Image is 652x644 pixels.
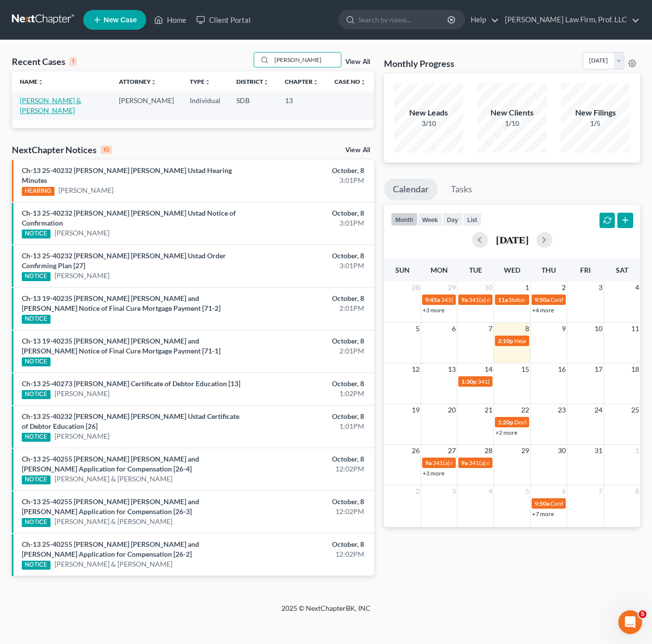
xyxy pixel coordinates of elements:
a: [PERSON_NAME] [54,228,109,238]
span: Fri [580,266,591,274]
div: NextChapter Notices [12,144,112,156]
a: [PERSON_NAME] & [PERSON_NAME] [54,474,172,484]
div: October, 8 [257,208,364,218]
a: [PERSON_NAME] & [PERSON_NAME] [54,559,172,569]
a: Ch-13 25-40232 [PERSON_NAME] [PERSON_NAME] Ustad Hearing Minutes [22,166,232,184]
span: 9a [461,296,468,303]
span: Sat [616,266,628,274]
button: week [418,213,442,226]
span: 23 [557,404,567,416]
a: +3 more [423,469,444,477]
span: 22 [520,404,530,416]
a: Home [149,11,191,29]
span: 341(a) meeting for [PERSON_NAME] [478,378,573,385]
div: October, 8 [257,497,364,507]
span: 1 [524,282,530,293]
span: 28 [411,282,421,293]
td: [PERSON_NAME] [111,91,182,119]
span: Thu [542,266,556,274]
div: October, 8 [257,454,364,464]
i: unfold_more [263,79,269,85]
span: 341(a) meeting for [PERSON_NAME] & [PERSON_NAME] [441,296,589,303]
span: 29 [520,445,530,457]
td: Individual [182,91,228,119]
div: 2025 © NextChapterBK, INC [44,603,608,621]
a: Chapterunfold_more [285,78,319,85]
div: October, 8 [257,251,364,261]
a: +4 more [532,306,554,314]
a: View All [345,59,370,65]
div: NOTICE [22,390,51,399]
a: +2 more [495,429,517,436]
div: NOTICE [22,475,51,484]
td: 13 [277,91,326,119]
span: 8 [524,323,530,335]
div: 1:02PM [257,389,364,399]
span: 10 [594,323,603,335]
span: 25 [630,404,640,416]
td: SDB [228,91,277,119]
span: 1:30p [461,378,477,385]
a: [PERSON_NAME] [54,271,109,281]
a: Ch-13 25-40255 [PERSON_NAME] [PERSON_NAME] and [PERSON_NAME] Application for Compensation [26-3] [22,497,199,516]
i: unfold_more [38,79,44,85]
span: 2 [561,282,567,293]
span: 8 [634,485,640,497]
div: NOTICE [22,357,51,366]
span: 30 [484,282,493,293]
div: 3:01PM [257,218,364,228]
span: 341(a) meeting for [PERSON_NAME] [433,459,528,467]
div: NOTICE [22,315,51,324]
div: NOTICE [22,433,51,442]
button: day [442,213,463,226]
span: 9:50a [535,500,549,507]
a: Typeunfold_more [190,78,211,85]
span: 30 [557,445,567,457]
span: 26 [411,445,421,457]
a: +3 more [423,306,444,314]
h2: [DATE] [496,234,529,245]
div: 12:02PM [257,549,364,559]
div: 3:01PM [257,261,364,271]
a: Client Portal [191,11,256,29]
div: NOTICE [22,518,51,527]
span: 11a [498,296,508,303]
span: 17 [594,363,603,375]
span: 16 [557,363,567,375]
button: month [391,213,418,226]
span: 1:20p [498,418,513,426]
span: 2 [415,485,421,497]
span: 15 [520,363,530,375]
div: 1 [69,57,77,66]
i: unfold_more [313,79,319,85]
a: Nameunfold_more [20,78,44,85]
div: 3:01PM [257,176,364,185]
span: 21 [484,404,493,416]
i: unfold_more [360,79,366,85]
div: Recent Cases [12,56,77,67]
span: Mon [431,266,448,274]
span: 19 [411,404,421,416]
a: [PERSON_NAME] [54,389,109,399]
span: 5 [415,323,421,335]
span: 13 [447,363,457,375]
a: Ch-13 25-40232 [PERSON_NAME] [PERSON_NAME] Ustad Notice of Confirmation [22,209,236,227]
span: 18 [630,363,640,375]
div: 2:01PM [257,346,364,356]
span: New Case [104,16,137,24]
a: Ch-13 19-40235 [PERSON_NAME] [PERSON_NAME] and [PERSON_NAME] Notice of Final Cure Mortgage Paymen... [22,337,220,355]
span: 9 [561,323,567,335]
input: Search by name... [272,53,341,67]
a: Ch-13 25-40232 [PERSON_NAME] [PERSON_NAME] Ustad Order Confirming Plan [27] [22,251,226,270]
span: 9a [425,459,432,467]
a: [PERSON_NAME] Law Firm, Prof. LLC [500,11,640,29]
span: Sun [395,266,410,274]
a: [PERSON_NAME] & [PERSON_NAME] [54,517,172,527]
a: Ch-13 25-40255 [PERSON_NAME] [PERSON_NAME] and [PERSON_NAME] Application for Compensation [26-4] [22,455,199,473]
span: Hearing for [PERSON_NAME] Farms, GP [514,337,619,345]
div: 1/10 [478,118,547,128]
div: 10 [101,145,112,154]
div: NOTICE [22,272,51,281]
div: October, 8 [257,166,364,176]
div: 1/5 [561,118,630,128]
